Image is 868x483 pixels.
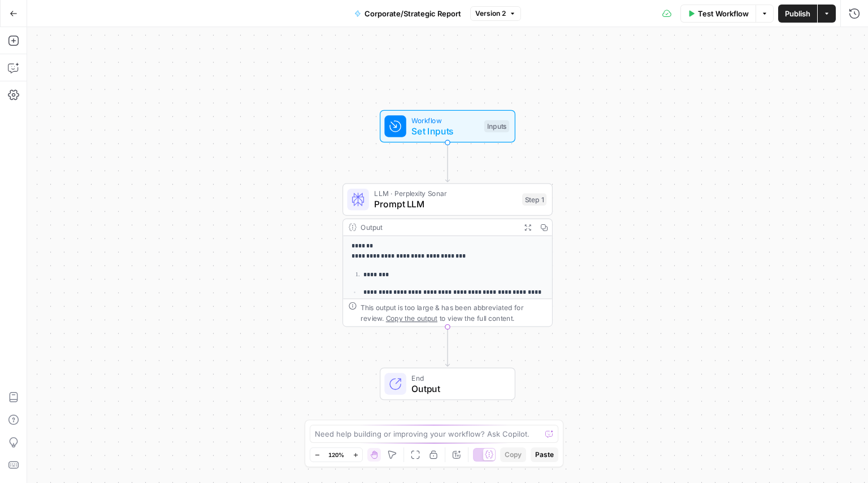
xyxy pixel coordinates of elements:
[411,124,479,138] span: Set Inputs
[531,447,558,462] button: Paste
[445,327,449,367] g: Edge from step_1 to end
[364,8,461,19] span: Corporate/Strategic Report
[535,450,554,460] span: Paste
[361,222,515,233] div: Output
[328,450,344,459] span: 120%
[470,6,521,21] button: Version 2
[411,372,504,383] span: End
[475,8,506,19] span: Version 2
[374,198,517,211] span: Prompt LLM
[505,450,522,460] span: Copy
[484,120,509,133] div: Inputs
[445,142,449,182] g: Edge from start to step_1
[342,368,553,401] div: EndOutput
[386,314,437,322] span: Copy the output
[698,8,749,19] span: Test Workflow
[361,302,546,323] div: This output is too large & has been abbreviated for review. to view the full content.
[680,5,756,23] button: Test Workflow
[374,188,517,199] span: LLM · Perplexity Sonar
[785,8,810,19] span: Publish
[522,193,546,206] div: Step 1
[348,5,468,23] button: Corporate/Strategic Report
[778,5,817,23] button: Publish
[342,110,553,143] div: WorkflowSet InputsInputs
[411,115,479,125] span: Workflow
[500,447,526,462] button: Copy
[411,382,504,395] span: Output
